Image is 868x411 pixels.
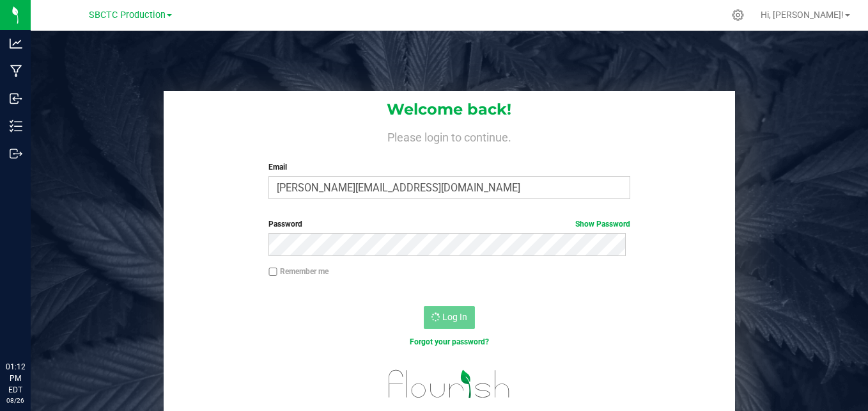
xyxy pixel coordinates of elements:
[378,361,520,407] img: flourish_logo.svg
[268,268,277,277] input: Remember me
[10,147,22,160] inline-svg: Outbound
[89,10,166,20] span: SBCTC Production
[6,361,25,396] p: 01:12 PM EDT
[164,128,734,143] h4: Please login to continue.
[268,220,302,229] span: Password
[575,220,630,229] a: Show Password
[442,312,467,322] span: Log In
[424,306,475,329] button: Log In
[10,92,22,105] inline-svg: Inbound
[10,120,22,133] inline-svg: Inventory
[164,101,734,118] h1: Welcome back!
[761,10,844,20] span: Hi, [PERSON_NAME]!
[6,396,25,405] p: 08/26
[268,266,329,277] label: Remember me
[268,161,630,173] label: Email
[410,337,489,346] a: Forgot your password?
[730,9,746,21] div: Manage settings
[10,37,22,50] inline-svg: Analytics
[10,65,22,77] inline-svg: Manufacturing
